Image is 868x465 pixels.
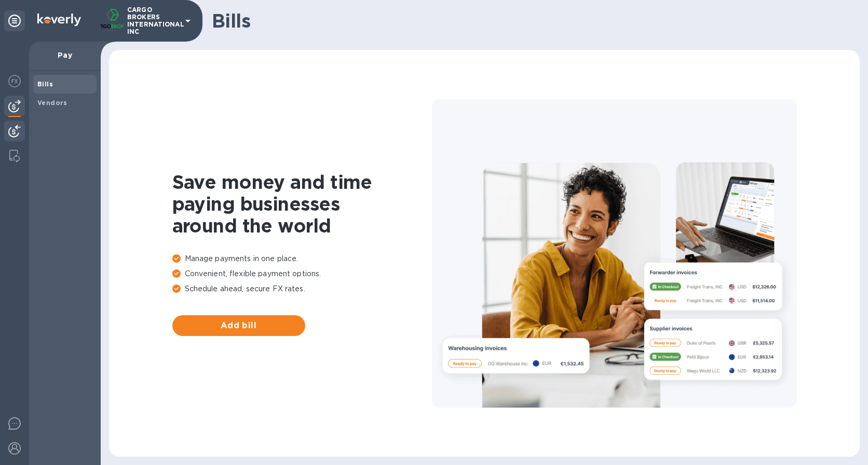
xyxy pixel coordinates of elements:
h1: Save money and time paying businesses around the world [172,171,432,237]
p: Pay [37,50,92,60]
img: Logo [37,14,81,26]
b: Bills [37,80,53,88]
div: Unpin categories [4,10,25,31]
h1: Bills [212,10,851,32]
p: Manage payments in one place. [172,253,432,264]
b: Vendors [37,99,67,107]
p: Schedule ahead, secure FX rates. [172,283,432,294]
button: Add bill [172,315,305,336]
p: CARGO BROKERS INTERNATIONAL INC [127,6,179,35]
p: Convenient, flexible payment options. [172,268,432,279]
img: Foreign exchange [8,75,21,87]
span: Add bill [181,319,297,332]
